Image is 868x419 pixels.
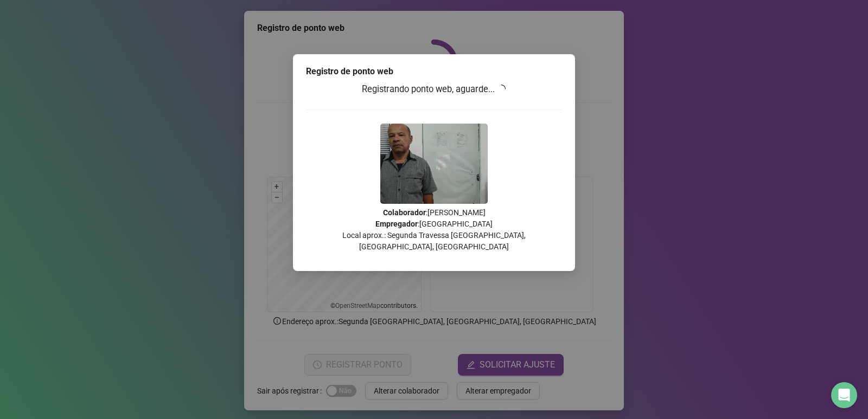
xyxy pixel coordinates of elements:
[306,82,562,96] h3: Registrando ponto web, aguarde...
[497,84,507,94] span: loading
[383,208,426,217] strong: Colaborador
[380,124,488,204] img: Z
[306,65,562,78] div: Registro de ponto web
[831,382,857,408] div: Open Intercom Messenger
[375,220,418,228] strong: Empregador
[306,207,562,253] p: : [PERSON_NAME] : [GEOGRAPHIC_DATA] Local aprox.: Segunda Travessa [GEOGRAPHIC_DATA], [GEOGRAPHIC...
